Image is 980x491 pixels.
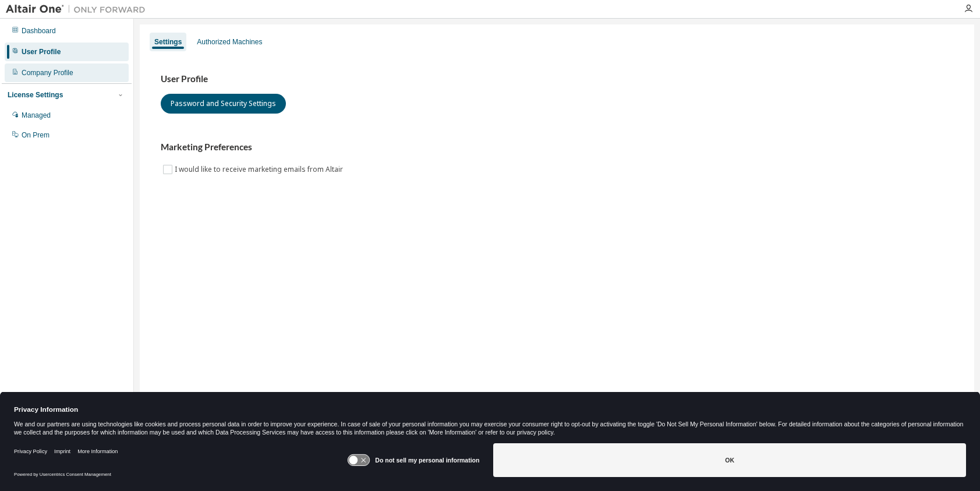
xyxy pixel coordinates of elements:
div: Settings [154,37,182,47]
img: Altair One [6,3,151,15]
div: Authorized Machines [197,37,262,47]
h3: User Profile [161,73,953,85]
label: I would like to receive marketing emails from Altair [175,163,345,176]
button: Password and Security Settings [161,94,286,114]
div: User Profile [22,47,61,56]
div: Company Profile [22,68,73,77]
div: On Prem [22,130,49,140]
div: Managed [22,111,51,120]
h3: Marketing Preferences [161,142,953,153]
div: Dashboard [22,26,56,36]
div: License Settings [8,90,63,100]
